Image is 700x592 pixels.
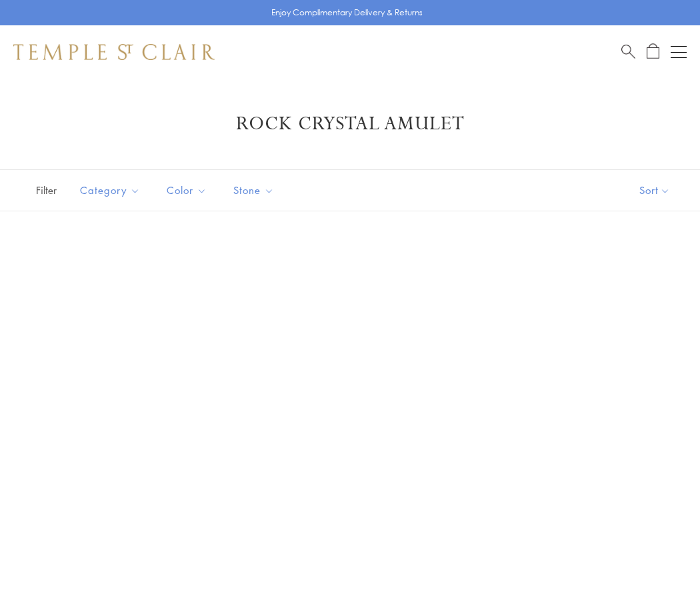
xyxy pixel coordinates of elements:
[271,6,423,19] p: Enjoy Complimentary Delivery & Returns
[73,182,150,199] span: Category
[609,170,700,211] button: Show sort by
[160,182,217,199] span: Color
[33,112,667,136] h1: Rock Crystal Amulet
[223,175,284,205] button: Stone
[621,43,635,60] a: Search
[70,175,150,205] button: Category
[671,44,687,60] button: Open navigation
[227,182,284,199] span: Stone
[13,44,215,60] img: Temple St. Clair
[157,175,217,205] button: Color
[647,43,659,60] a: Open Shopping Bag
